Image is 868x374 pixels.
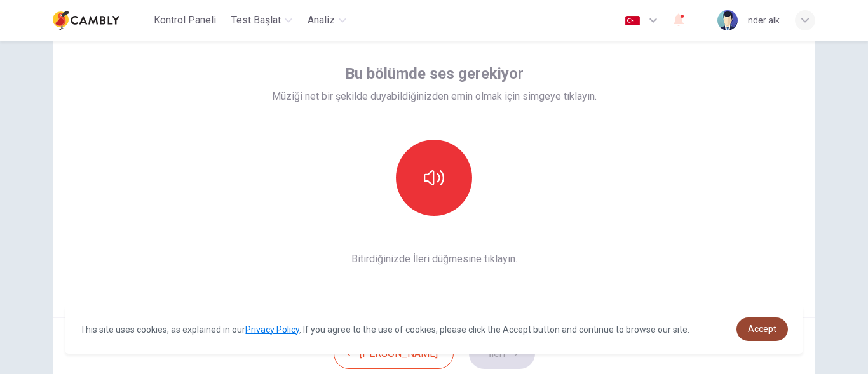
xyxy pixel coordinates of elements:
[748,13,780,28] div: nder alk
[80,324,689,335] span: This site uses cookies, as explained in our . If you agree to the use of cookies, please click th...
[53,8,119,33] img: Cambly logo
[625,16,641,25] img: tr
[231,13,281,28] span: Test Başlat
[717,10,738,30] img: Profile picture
[65,305,803,354] div: cookieconsent
[302,9,351,32] button: Analiz
[736,317,788,341] a: dismiss cookie message
[748,324,776,334] span: Accept
[272,251,597,267] span: Bitirdiğinizde İleri düğmesine tıklayın.
[308,13,335,28] span: Analiz
[226,9,297,32] button: Test Başlat
[149,9,221,32] button: Kontrol Paneli
[53,8,149,33] a: Cambly logo
[272,89,597,104] span: Müziği net bir şekilde duyabildiğinizden emin olmak için simgeye tıklayın.
[245,324,299,335] a: Privacy Policy
[334,338,454,369] button: [PERSON_NAME]
[154,13,216,28] span: Kontrol Paneli
[345,63,524,84] span: Bu bölümde ses gerekiyor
